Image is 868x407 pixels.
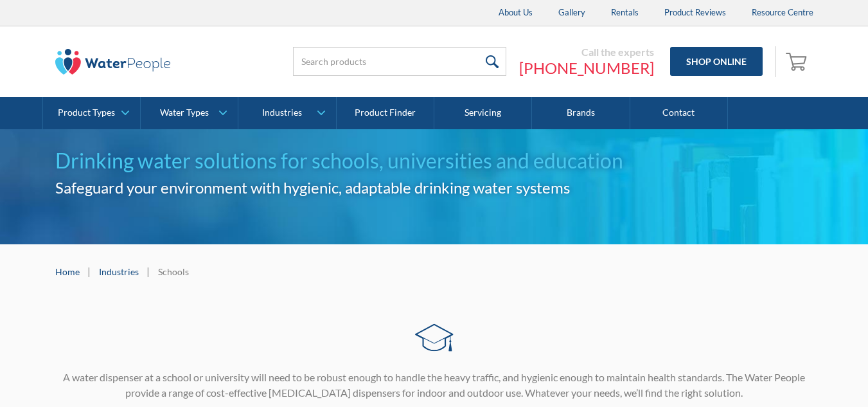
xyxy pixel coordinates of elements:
[58,107,115,118] div: Product Types
[670,47,763,76] a: Shop Online
[532,97,630,129] a: Brands
[519,46,654,59] div: Call the experts
[262,107,302,118] div: Industries
[141,97,238,129] a: Water Types
[55,176,813,199] h2: Safeguard your environment with hygienic, adaptable drinking water systems
[55,265,80,278] a: Home
[238,97,335,129] a: Industries
[55,370,813,401] p: A water dispenser at a school or university will need to be robust enough to handle the heavy tra...
[786,51,810,71] img: shopping cart
[519,59,654,78] a: [PHONE_NUMBER]
[783,46,813,77] a: Open empty cart
[86,264,93,279] div: |
[99,265,139,278] a: Industries
[55,49,171,75] img: The Water People
[434,97,532,129] a: Servicing
[55,145,813,176] h1: Drinking water solutions for schools, universities and education
[293,47,506,76] input: Search products
[158,265,189,278] div: Schools
[630,97,728,129] a: Contact
[337,97,434,129] a: Product Finder
[160,107,209,118] div: Water Types
[43,97,140,129] a: Product Types
[145,264,152,279] div: |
